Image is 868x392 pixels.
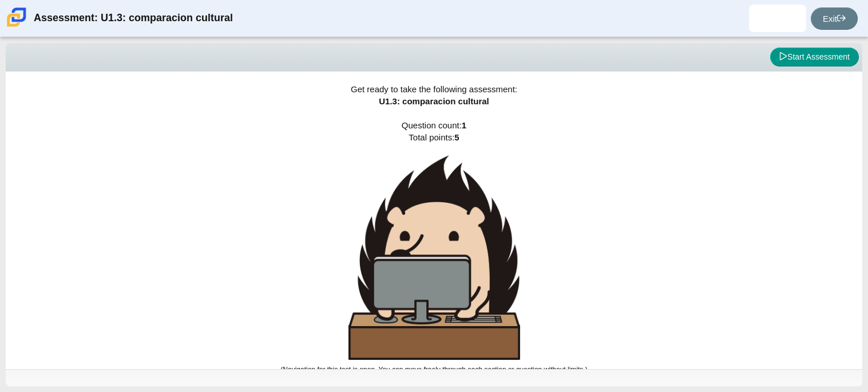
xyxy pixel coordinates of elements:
[348,155,520,360] img: hedgehog-behind-computer-large.png
[462,120,466,130] b: 1
[768,9,787,28] img: yesenia.rangel.kdJJzA
[280,120,587,374] span: Question count: Total points:
[280,366,587,374] small: (Navigation for this test is open. You can move freely through each section or question without l...
[351,84,517,94] span: Get ready to take the following assessment:
[5,21,29,31] a: Carmen School of Science & Technology
[5,5,29,29] img: Carmen School of Science & Technology
[811,7,858,30] a: Exit
[379,96,489,106] span: U1.3: comparacion cultural
[34,5,233,32] div: Assessment: U1.3: comparacion cultural
[454,132,459,142] b: 5
[770,48,859,67] button: Start Assessment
